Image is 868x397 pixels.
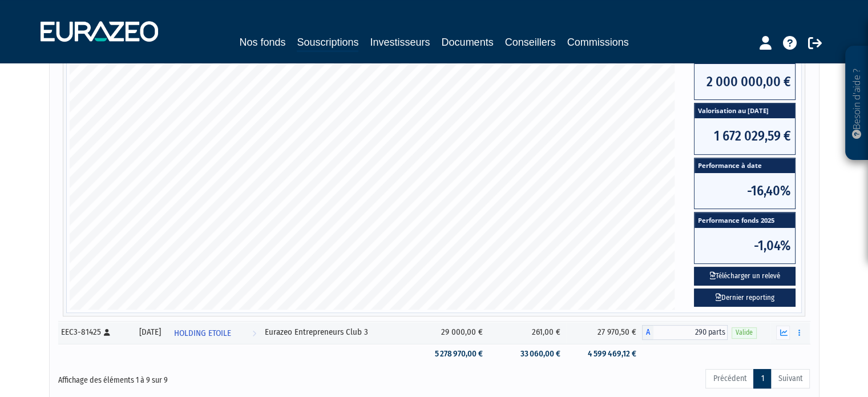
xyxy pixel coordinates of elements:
[174,323,231,344] span: HOLDING ETOILE
[58,368,362,386] div: Affichage des éléments 1 à 9 sur 9
[135,326,165,338] div: [DATE]
[169,321,261,344] a: HOLDING ETOILE
[406,321,489,344] td: 29 000,00 €
[406,344,489,364] td: 5 278 970,00 €
[642,325,728,340] div: A - Eurazeo Entrepreneurs Club 3
[850,52,863,155] p: Besoin d'aide ?
[442,34,494,50] a: Documents
[753,369,771,388] a: 1
[695,228,795,263] span: -1,04%
[488,321,566,344] td: 261,00 €
[370,34,430,50] a: Investisseurs
[695,212,795,228] span: Performance fonds 2025
[265,326,402,338] div: Eurazeo Entrepreneurs Club 3
[642,325,653,340] span: A
[695,118,795,154] span: 1 672 029,59 €
[732,327,757,338] span: Valide
[505,34,556,50] a: Conseillers
[252,323,256,344] i: Voir l'investisseur
[104,329,110,336] i: [Français] Personne physique
[567,34,629,50] a: Commissions
[41,21,158,42] img: 1732889491-logotype_eurazeo_blanc_rvb.png
[653,325,728,340] span: 290 parts
[695,158,795,174] span: Performance à date
[694,288,796,307] a: Dernier reporting
[695,173,795,208] span: -16,40%
[694,267,796,286] button: Télécharger un relevé
[566,344,642,364] td: 4 599 469,12 €
[566,321,642,344] td: 27 970,50 €
[61,326,127,338] div: EEC3-81425
[695,103,795,119] span: Valorisation au [DATE]
[239,34,285,50] a: Nos fonds
[488,344,566,364] td: 33 060,00 €
[297,34,358,52] a: Souscriptions
[695,64,795,99] span: 2 000 000,00 €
